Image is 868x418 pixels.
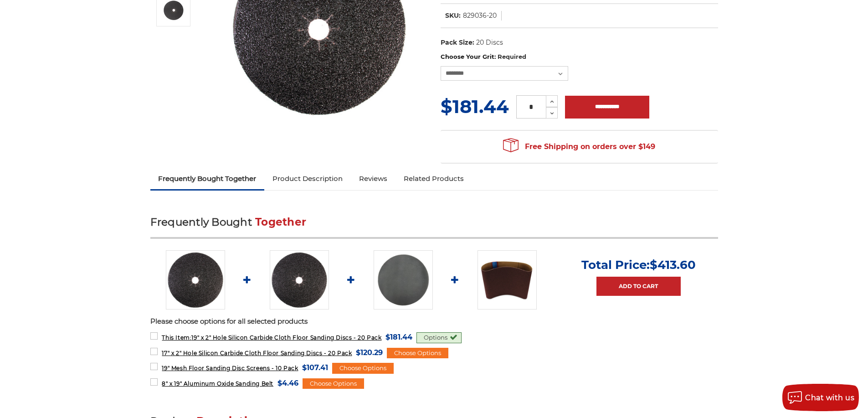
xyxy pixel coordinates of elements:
dd: 20 Discs [476,38,503,47]
span: 8" x 19" Aluminum Oxide Sanding Belt [162,380,273,387]
a: Reviews [351,169,395,189]
button: Chat with us [782,384,859,411]
span: $413.60 [650,258,696,272]
dd: 829036-20 [463,11,497,21]
a: Frequently Bought Together [150,169,265,189]
p: Please choose options for all selected products [150,316,718,327]
label: Choose Your Grit: [441,52,718,62]
span: Frequently Bought [150,216,252,228]
strong: This Item: [162,334,191,341]
span: $181.44 [441,95,509,118]
span: Chat with us [805,393,854,402]
a: Add to Cart [596,277,681,296]
span: 19" x 2" Hole Silicon Carbide Cloth Floor Sanding Discs - 20 Pack [162,334,381,341]
span: 17" x 2" Hole Silicon Carbide Cloth Floor Sanding Discs - 20 Pack [162,350,352,356]
dt: SKU: [445,11,461,21]
dt: Pack Size: [441,38,474,47]
a: Related Products [395,169,472,189]
div: Choose Options [332,363,394,374]
p: Total Price: [581,258,696,272]
span: $120.29 [356,346,383,359]
a: Product Description [264,169,351,189]
span: 19" Mesh Floor Sanding Disc Screens - 10 Pack [162,365,298,372]
img: Silicon Carbide 19" x 2" Cloth Floor Sanding Discs [166,250,225,310]
span: Together [255,216,306,228]
div: Choose Options [387,348,448,359]
span: $107.41 [302,361,328,374]
span: $4.46 [277,377,298,389]
div: Choose Options [303,378,364,389]
div: Options [416,332,462,343]
span: Free Shipping on orders over $149 [503,138,655,156]
small: Required [498,53,526,60]
span: $181.44 [385,331,412,343]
